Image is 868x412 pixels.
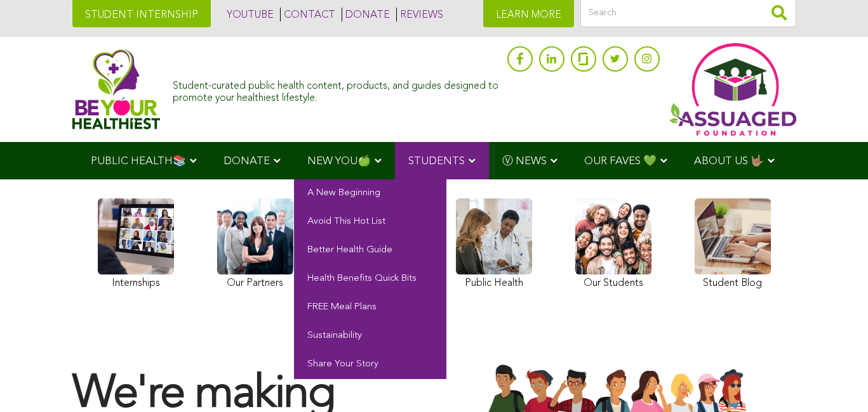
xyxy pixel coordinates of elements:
img: Assuaged App [669,43,796,136]
a: Sustainability [294,322,446,351]
a: Avoid This Hot List [294,208,446,236]
a: A New Beginning [294,179,446,208]
img: Assuaged [72,49,161,129]
img: glassdoor [578,53,587,65]
span: PUBLIC HEALTH📚 [91,156,186,167]
a: YOUTUBE [224,8,274,22]
span: DONATE [224,156,270,167]
span: ABOUT US 🤟🏽 [694,156,764,167]
a: Health Benefits Quick Bits [294,265,446,293]
span: STUDENTS [408,156,465,167]
div: Student-curated public health content, products, and guides designed to promote your healthiest l... [173,74,500,105]
a: FREE Meal Plans [294,293,446,322]
a: DONATE [342,8,390,22]
a: Share Your Story [294,351,446,379]
a: Better Health Guide [294,236,446,265]
span: NEW YOU🍏 [307,156,371,167]
span: Ⓥ NEWS [502,156,547,167]
a: REVIEWS [396,8,443,22]
iframe: Chat Widget [805,351,868,412]
span: OUR FAVES 💚 [584,156,657,167]
a: CONTACT [280,8,335,22]
div: Navigation Menu [72,142,796,179]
